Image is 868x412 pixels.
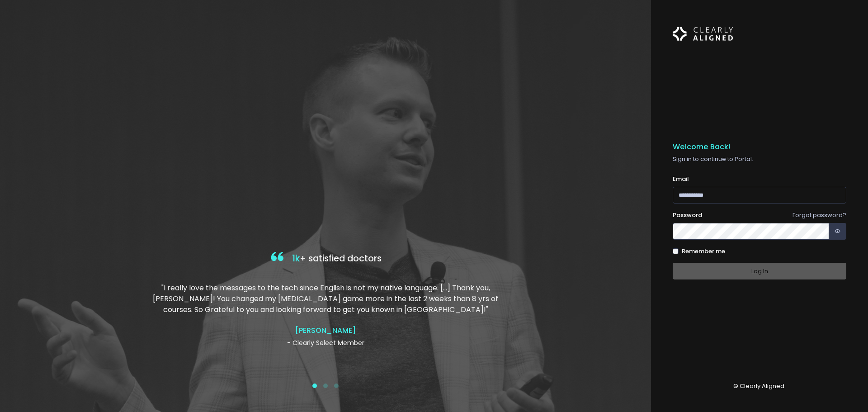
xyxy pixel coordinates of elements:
h4: [PERSON_NAME] [151,326,500,335]
p: Sign in to continue to Portal. [673,155,846,164]
img: Logo Horizontal [673,22,733,46]
p: "I really love the messages to the tech since English is not my native language. […] Thank you, [... [151,283,500,315]
label: Email [673,175,689,184]
h5: Welcome Back! [673,142,846,152]
p: - Clearly Select Member [151,338,500,348]
label: Remember me [682,247,725,256]
label: Password [673,211,702,220]
p: © Clearly Aligned. [673,382,846,391]
h4: + satisfied doctors [151,250,500,268]
span: 1k [292,252,300,265]
a: Forgot password? [793,211,846,219]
